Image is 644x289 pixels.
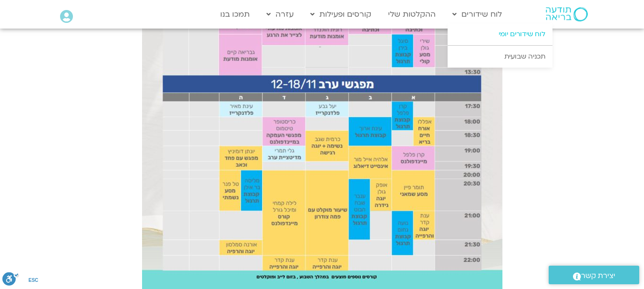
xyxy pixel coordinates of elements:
a: לוח שידורים [448,5,507,23]
a: יצירת קשר [549,266,639,284]
a: לוח שידורים יומי [448,23,552,45]
span: יצירת קשר [581,269,615,282]
a: ההקלטות שלי [383,5,440,23]
a: תכניה שבועית [448,46,552,68]
a: תמכו בנו [215,5,255,23]
a: עזרה [262,5,298,23]
img: תודעה בריאה [546,7,588,21]
a: קורסים ופעילות [306,5,376,23]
